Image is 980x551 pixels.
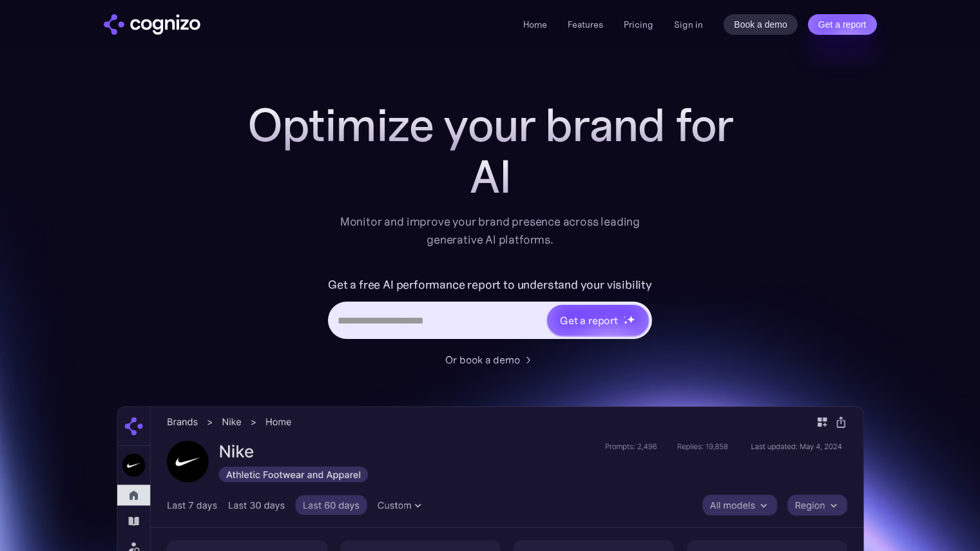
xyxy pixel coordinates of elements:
div: Get a report [560,313,618,328]
img: cognizo logo [104,14,200,35]
a: Get a reportstarstarstar [546,304,650,337]
h1: Optimize your brand for [233,99,748,151]
img: star [624,320,628,325]
label: Get a free AI performance report to understand your visibility [328,275,652,295]
a: Home [523,19,547,30]
a: Sign in [674,17,703,32]
img: star [624,316,626,318]
img: star [627,315,635,324]
div: Monitor and improve your brand presence across leading generative AI platforms. [332,213,649,249]
a: Book a demo [724,14,798,35]
div: AI [233,151,748,202]
form: Hero URL Input Form [328,275,652,345]
a: home [104,14,200,35]
div: Or book a demo [445,352,520,367]
a: Get a report [808,14,877,35]
a: Or book a demo [445,352,535,367]
a: Features [568,19,603,30]
a: Pricing [624,19,653,30]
